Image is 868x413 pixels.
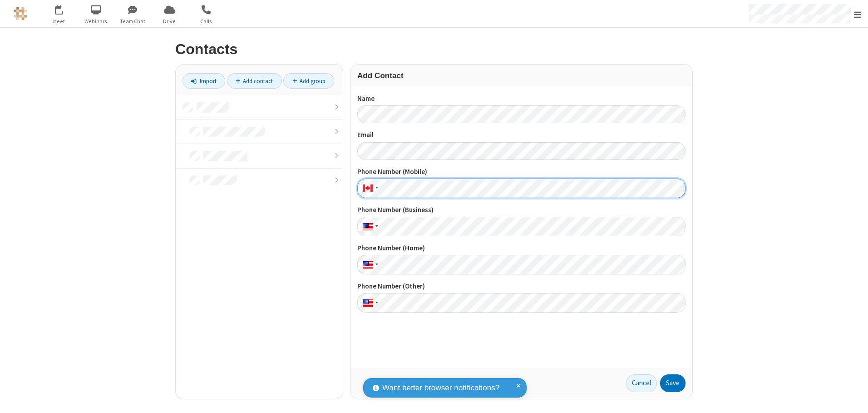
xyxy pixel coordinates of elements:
label: Phone Number (Mobile) [357,167,686,177]
label: Name [357,94,686,104]
button: Save [660,374,686,393]
div: Canada: + 1 [357,179,381,198]
img: QA Selenium DO NOT DELETE OR CHANGE [14,7,27,20]
div: United States: + 1 [357,217,381,236]
span: Drive [153,17,187,25]
span: Want better browser notifications? [382,382,499,394]
label: Phone Number (Business) [357,205,686,215]
span: Meet [42,17,76,25]
h3: Add Contact [357,71,686,80]
div: 4 [61,5,67,12]
label: Email [357,130,686,140]
label: Phone Number (Home) [357,243,686,254]
div: United States: + 1 [357,255,381,274]
a: Add contact [227,73,282,89]
a: Cancel [626,374,657,393]
span: Webinars [79,17,113,25]
span: Team Chat [116,17,150,25]
div: United States: + 1 [357,293,381,313]
span: Calls [189,17,223,25]
a: Import [182,73,225,89]
a: Add group [283,73,334,89]
label: Phone Number (Other) [357,281,686,292]
h2: Contacts [175,41,693,57]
